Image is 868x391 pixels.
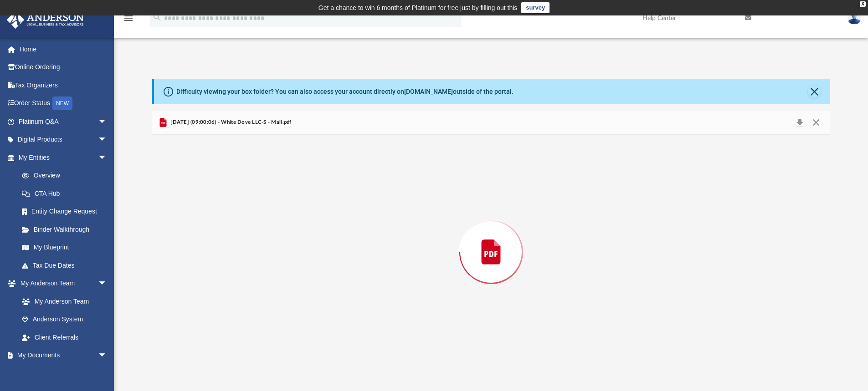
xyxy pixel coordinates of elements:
[6,40,121,58] a: Home
[152,111,831,370] div: Preview
[13,310,116,329] a: Anderson System
[13,184,121,203] a: CTA Hub
[6,58,121,76] a: Online Ordering
[98,131,116,149] span: arrow_drop_down
[13,256,121,274] a: Tax Due Dates
[13,292,112,310] a: My Anderson Team
[98,112,116,131] span: arrow_drop_down
[6,148,121,167] a: My Entitiesarrow_drop_down
[13,203,121,221] a: Entity Change Request
[404,88,453,95] a: [DOMAIN_NAME]
[98,148,116,167] span: arrow_drop_down
[176,87,514,96] div: Difficulty viewing your box folder? You can also access your account directly on outside of the p...
[13,328,116,346] a: Client Referrals
[98,346,116,365] span: arrow_drop_down
[98,274,116,293] span: arrow_drop_down
[152,12,162,22] i: search
[521,2,550,13] a: survey
[13,167,121,185] a: Overview
[847,11,861,25] img: User Pic
[318,2,518,13] div: Get a chance to win 6 months of Platinum for free just by filling out this
[13,239,116,257] a: My Blueprint
[6,274,116,293] a: My Anderson Teamarrow_drop_down
[808,85,821,98] button: Close
[52,96,72,110] div: NEW
[6,131,121,149] a: Digital Productsarrow_drop_down
[6,94,121,113] a: Order StatusNEW
[123,13,134,24] i: menu
[6,346,116,365] a: My Documentsarrow_drop_down
[169,118,292,127] span: [DATE] (09:00:06) - White Dove LLC-S - Mail.pdf
[791,116,808,129] button: Download
[13,220,121,239] a: Binder Walkthrough
[6,112,121,131] a: Platinum Q&Aarrow_drop_down
[4,11,87,29] img: Anderson Advisors Platinum Portal
[123,17,134,24] a: menu
[860,1,866,7] div: close
[808,116,824,129] button: Close
[6,76,121,94] a: Tax Organizers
